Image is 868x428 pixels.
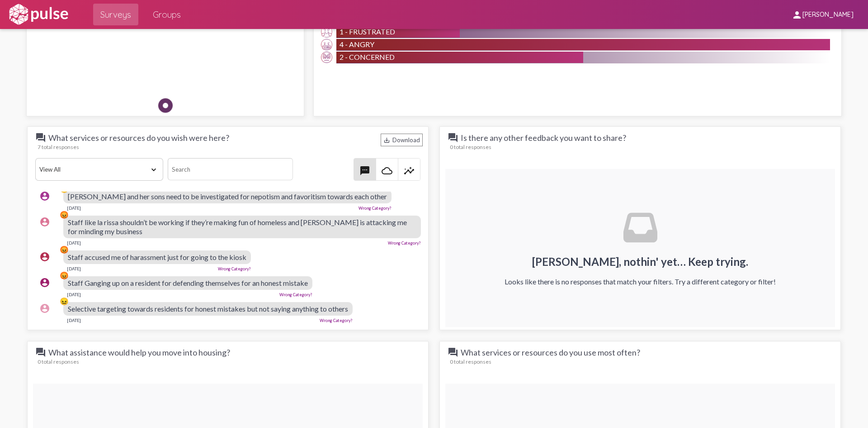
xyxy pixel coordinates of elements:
span: Groups [153,6,181,23]
span: What services or resources do you wish were here? [35,132,229,143]
div: 😡 [60,210,69,219]
img: svg+xml;base64,PHN2ZyB4bWxucz0iaHR0cDovL3d3dy53My5vcmcvMjAwMC9zdmciIHZpZXdCb3g9IjAgMCA1MTIgNTEyIj... [623,211,657,245]
h2: [PERSON_NAME], nothin' yet… Keep trying. [505,255,776,268]
mat-icon: question_answer [35,132,46,143]
input: Search [168,158,292,180]
span: Surveys [100,6,131,23]
div: 0 total responses [38,358,423,365]
img: Frustrated [321,26,332,38]
a: Surveys [93,4,138,25]
img: Concerned [321,52,332,63]
button: [PERSON_NAME] [784,6,861,23]
a: Wrong Category? [388,240,421,245]
div: [DATE] [67,266,81,271]
div: 😡 [60,245,69,254]
mat-icon: account_circle [39,303,50,314]
span: 4 - Angry [340,40,374,48]
span: [PERSON_NAME] [802,11,854,19]
mat-icon: account_circle [39,216,50,227]
mat-icon: account_circle [39,251,50,262]
div: [DATE] [67,317,81,323]
mat-icon: Download [383,137,390,144]
div: [DATE] [67,292,81,297]
mat-icon: question_answer [35,347,46,358]
span: What services or resources do you use most often? [448,347,640,358]
mat-icon: person [792,10,802,20]
img: Happy [223,26,250,53]
span: [PERSON_NAME] and her sons need to be investigated for nepotism and favoritism towards each other [68,192,387,201]
mat-icon: question_answer [448,347,458,358]
span: 2 - Concerned [340,53,395,61]
div: 😡 [60,271,69,280]
div: 0 total responses [450,144,835,150]
a: Groups [146,4,188,25]
img: white-logo.svg [7,3,70,26]
mat-icon: account_circle [39,277,50,288]
div: 0 total responses [450,358,835,365]
mat-icon: insights [404,165,415,176]
a: Wrong Category? [218,266,251,271]
span: Selective targeting towards residents for honest mistakes but not saying anything to others [68,304,348,313]
div: 7 total responses [38,144,423,150]
mat-icon: cloud_queue [382,165,392,176]
span: Staff like la rissa shouldn’t be working if they’re making fun of homeless and [PERSON_NAME] is a... [68,218,407,236]
span: Staff Ganging up on a resident for defending themselves for an honest mistake [68,279,308,287]
mat-icon: account_circle [39,191,50,202]
span: 1 - Frustrated [340,27,395,36]
div: Looks like there is no responses that match your filters. Try a different category or filter! [505,277,776,286]
img: Angry [321,39,332,50]
div: Download [381,134,423,146]
a: Wrong Category? [359,206,392,211]
mat-icon: textsms [359,165,370,176]
span: Staff accused me of harassment just for going to the kiosk [68,253,246,261]
a: Wrong Category? [279,292,312,297]
div: 😖 [60,297,69,306]
span: What assistance would help you move into housing? [35,347,230,358]
div: [DATE] [67,205,81,211]
mat-icon: question_answer [448,132,458,143]
div: [DATE] [67,240,81,245]
span: Is there any other feedback you want to share? [448,132,626,143]
a: Wrong Category? [320,318,353,323]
